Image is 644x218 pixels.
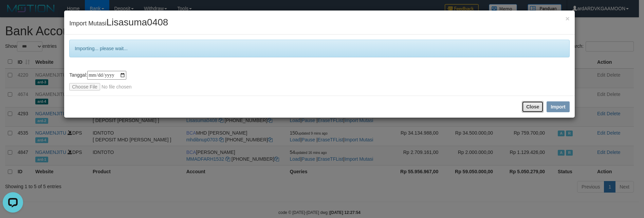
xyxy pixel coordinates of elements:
[106,17,168,27] span: Lisasuma0408
[69,40,570,57] div: Importing... please wait...
[566,15,570,22] button: Close
[566,15,570,22] span: ×
[69,71,570,91] div: Tanggal:
[69,20,168,27] span: Import Mutasi
[3,3,23,23] button: Open LiveChat chat widget
[522,101,544,113] button: Close
[547,101,570,112] button: Import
